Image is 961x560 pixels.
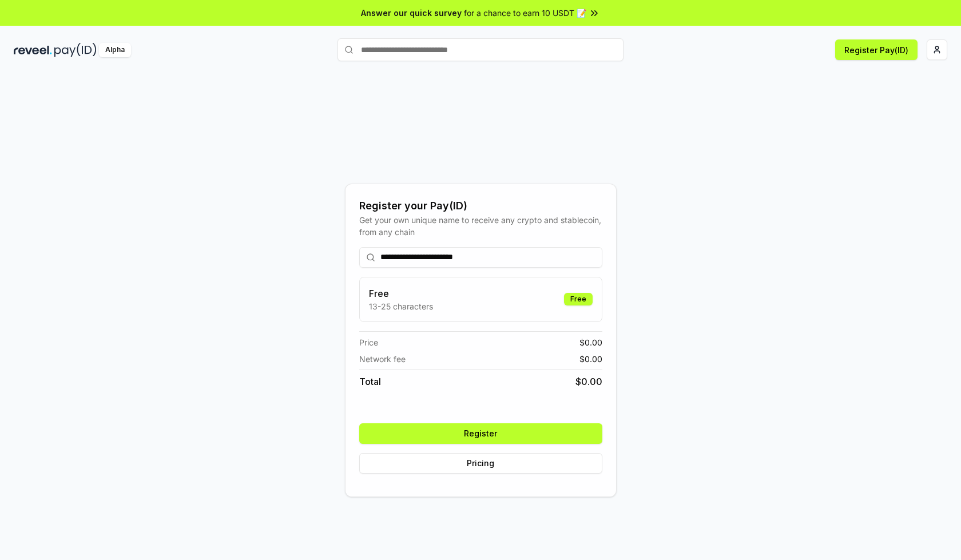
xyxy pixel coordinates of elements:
span: for a chance to earn 10 USDT 📝 [464,7,586,19]
div: Get your own unique name to receive any crypto and stablecoin, from any chain [359,214,602,238]
span: Network fee [359,353,406,365]
button: Pricing [359,453,602,474]
h3: Free [369,287,433,300]
button: Register [359,423,602,444]
span: $ 0.00 [575,375,602,388]
span: $ 0.00 [579,353,602,365]
span: Answer our quick survey [361,7,462,19]
img: reveel_dark [14,43,52,57]
img: pay_id [54,43,97,57]
p: 13-25 characters [369,300,433,312]
span: Total [359,375,381,388]
div: Alpha [99,43,131,57]
div: Register your Pay(ID) [359,198,602,214]
button: Register Pay(ID) [835,39,918,60]
div: Free [564,293,593,305]
span: Price [359,336,378,348]
span: $ 0.00 [579,336,602,348]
